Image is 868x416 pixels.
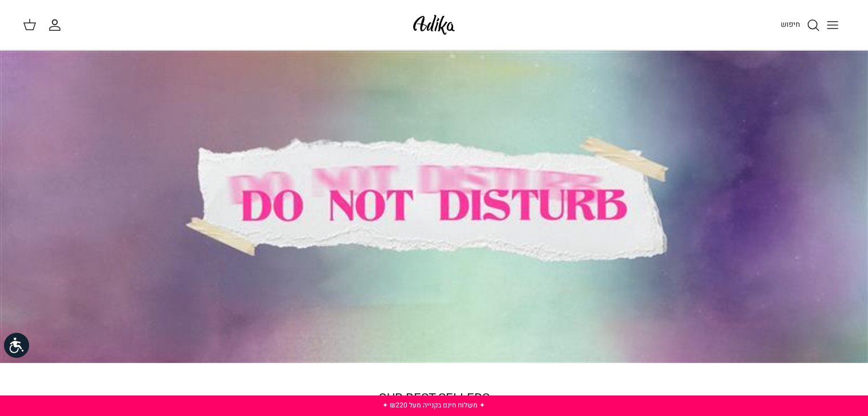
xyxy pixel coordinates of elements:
a: החשבון שלי [48,18,66,32]
a: חיפוש [781,18,820,32]
img: Adika IL [410,11,458,38]
span: חיפוש [781,19,800,30]
a: ✦ משלוח חינם בקנייה מעל ₪220 ✦ [382,400,485,410]
button: Toggle menu [820,13,845,38]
